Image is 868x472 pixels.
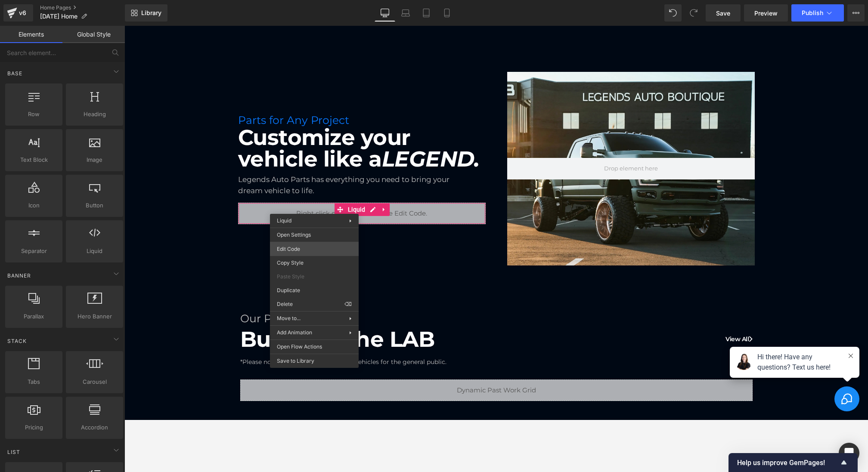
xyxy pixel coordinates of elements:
button: Redo [685,4,702,22]
h1: Builds in The LAB [116,299,628,327]
span: Liquid [68,247,121,256]
span: Edit Code [277,245,352,253]
em: LEGEND. [257,120,355,146]
a: Tablet [416,4,437,22]
span: Text Block [8,155,60,164]
span: Liquid [277,217,291,224]
span: Separator [8,247,60,256]
span: Button [68,201,121,210]
span: [DATE] Home [40,13,77,20]
span: Image [68,155,121,164]
span: Preview [754,9,778,18]
a: Mobile [437,4,457,22]
div: Legends Auto Parts has everything you need to bring your dream vehicle to life. [114,148,340,170]
a: Expand / Collapse [254,177,265,190]
span: Icon [8,201,60,210]
span: Tabs [8,377,60,386]
button: Undo [664,4,682,22]
a: Desktop [375,4,395,22]
button: Show survey - Help us improve GemPages! [737,457,849,468]
span: Stack [6,337,28,345]
span: Delete [277,300,344,308]
h1: Parts for Any Project [114,87,361,102]
span: Banner [6,271,32,280]
span: Carousel [68,377,121,386]
span: Duplicate [277,287,352,294]
span: Copy Style [277,259,352,267]
span: Hero Banner [68,312,121,321]
span: Open Flow Actions [277,343,352,351]
a: Preview [744,4,788,22]
span: Parallax [8,312,60,321]
div: *Please note, we no longer customize vehicles for the general public. [116,332,628,341]
button: Publish [791,4,844,22]
span: Row [8,110,60,119]
a: View All [601,299,628,327]
span: Save to Library [277,357,352,365]
div: v6 [17,7,28,19]
a: v6 [3,4,33,22]
a: Home Pages [40,4,125,11]
span: List [6,448,21,456]
div: Open Intercom Messenger [839,443,859,463]
a: New Library [125,4,167,22]
a: Global Style [62,26,125,43]
span: ⌫ [344,300,352,308]
span: Heading [68,110,121,119]
h1: Customize your vehicle like a [114,101,361,144]
span: Help us improve GemPages! [737,459,839,467]
span: Open Settings [277,231,352,239]
span: Pricing [8,423,60,432]
span: Publish [802,9,823,16]
span: Paste Style [277,273,352,281]
span: Move to... [277,315,349,322]
span: Liquid [221,177,243,190]
button: More [847,4,865,22]
span: Add Animation [277,329,349,336]
h1: Our Past Work* [116,286,628,300]
span: Save [716,9,730,18]
span: Library [141,9,161,17]
span: Base [6,69,23,77]
a: Laptop [395,4,416,22]
span: Accordion [68,423,121,432]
